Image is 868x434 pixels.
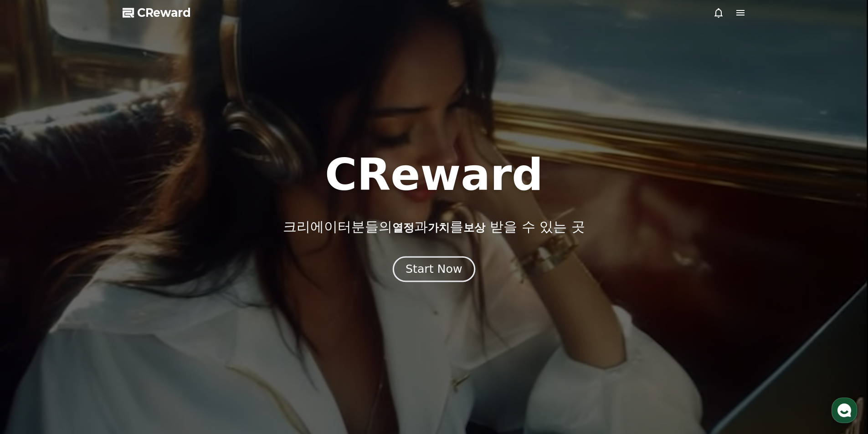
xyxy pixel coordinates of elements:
p: 크리에이터분들의 과 를 받을 수 있는 곳 [283,219,585,235]
span: 대화 [83,303,94,310]
span: 보상 [463,221,485,234]
a: Start Now [395,266,473,275]
span: 설정 [141,302,152,310]
h1: CReward [325,153,543,197]
span: CReward [137,5,191,20]
span: 홈 [29,302,34,310]
div: Start Now [406,261,462,277]
a: CReward [123,5,191,20]
a: 설정 [118,289,175,311]
a: 홈 [3,289,60,311]
a: 대화 [60,289,118,311]
span: 열정 [392,221,414,234]
span: 가치 [428,221,450,234]
button: Start Now [393,256,475,282]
